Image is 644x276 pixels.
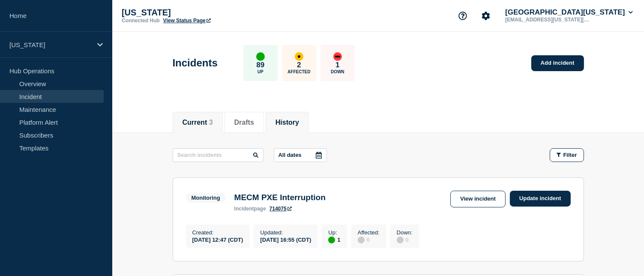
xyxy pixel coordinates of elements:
[397,236,413,243] div: 0
[274,148,327,162] button: All dates
[503,8,635,17] button: [GEOGRAPHIC_DATA][US_STATE]
[260,229,311,236] p: Updated :
[358,229,380,236] p: Affected :
[288,69,310,74] p: Affected
[234,193,326,202] h3: MECM PXE Interruption
[276,119,299,126] button: History
[279,152,302,158] p: All dates
[9,41,92,48] p: [US_STATE]
[234,119,254,126] button: Drafts
[397,237,404,243] div: disabled
[234,206,254,212] span: incident
[192,236,243,243] div: [DATE] 12:47 (CDT)
[450,191,506,207] a: View incident
[295,52,303,61] div: affected
[328,229,340,236] p: Up :
[503,17,593,23] p: [EMAIL_ADDRESS][US_STATE][DOMAIN_NAME]
[183,119,213,126] button: Current 3
[209,119,213,126] span: 3
[122,18,160,24] p: Connected Hub
[477,7,495,25] button: Account settings
[234,206,266,212] p: page
[358,236,380,243] div: 0
[454,7,472,25] button: Support
[297,61,301,69] p: 2
[397,229,413,236] p: Down :
[122,8,293,18] p: [US_STATE]
[563,152,577,158] span: Filter
[163,18,211,24] a: View Status Page
[256,52,265,61] div: up
[173,57,218,69] h1: Incidents
[328,236,340,243] div: 1
[333,52,342,61] div: down
[192,229,243,236] p: Created :
[260,236,311,243] div: [DATE] 16:55 (CDT)
[270,206,292,212] a: 714075
[186,193,226,203] span: Monitoring
[328,237,335,243] div: up
[258,69,264,74] p: Up
[173,148,264,162] input: Search incidents
[531,55,584,71] a: Add incident
[550,148,584,162] button: Filter
[358,237,365,243] div: disabled
[331,69,344,74] p: Down
[256,61,264,69] p: 89
[510,191,571,207] a: Update incident
[335,61,339,69] p: 1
